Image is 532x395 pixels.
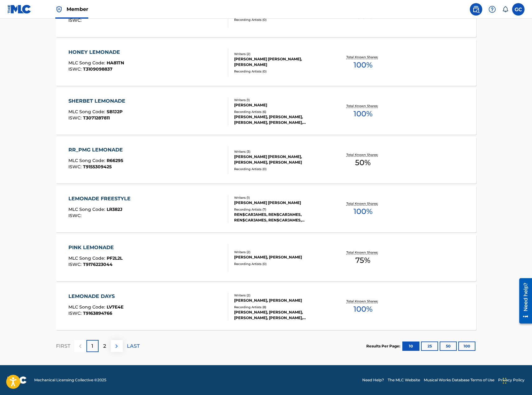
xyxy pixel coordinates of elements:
[234,154,328,165] div: [PERSON_NAME] [PERSON_NAME], [PERSON_NAME], [PERSON_NAME]
[7,5,31,14] img: MLC Logo
[68,158,107,163] span: MLC Song Code :
[107,109,123,114] span: SB1J2P
[234,109,328,114] div: Recording Artists ( 6 )
[354,206,372,217] span: 100 %
[68,255,107,261] span: MLC Song Code :
[83,164,112,170] span: T9155309425
[346,55,380,59] p: Total Known Shares:
[234,200,328,206] div: [PERSON_NAME] [PERSON_NAME]
[68,115,83,121] span: ISWC :
[68,293,123,300] div: LEMONADE DAYS
[56,137,476,184] a: RR_PMG LEMONADEMLC Song Code:R66295ISWC:T9155309425Writers (3)[PERSON_NAME] [PERSON_NAME], [PERSO...
[56,235,476,281] a: PINK LEMONADEMLC Song Code:PF2L2LISWC:T9176223044Writers (2)[PERSON_NAME], [PERSON_NAME]Recording...
[56,342,70,350] p: FIRST
[68,146,126,154] div: RR_PMG LEMONADE
[388,377,420,383] a: The MLC Website
[355,255,370,266] span: 75 %
[68,244,123,251] div: PINK LEMONADE
[346,104,380,108] p: Total Known Shares:
[68,213,83,218] span: ISWC :
[107,304,123,310] span: LV7E4E
[107,60,124,66] span: HA81TN
[83,66,113,72] span: T3109098837
[498,377,525,383] a: Privacy Policy
[68,97,128,105] div: SHERBET LEMONADE
[234,309,328,321] div: [PERSON_NAME], [PERSON_NAME], [PERSON_NAME], [PERSON_NAME], [PERSON_NAME]
[234,56,328,67] div: [PERSON_NAME] [PERSON_NAME], [PERSON_NAME]
[234,98,328,102] div: Writers ( 1 )
[34,377,106,383] span: Mechanical Licensing Collective © 2025
[355,157,371,168] span: 50 %
[68,304,107,310] span: MLC Song Code :
[68,66,83,72] span: ISWC :
[234,250,328,254] div: Writers ( 2 )
[354,304,372,315] span: 100 %
[83,310,112,316] span: T9163894766
[234,293,328,298] div: Writers ( 2 )
[234,149,328,154] div: Writers ( 3 )
[83,262,113,267] span: T9176223044
[56,39,476,86] a: HONEY LEMONADEMLC Song Code:HA81TNISWC:T3109098837Writers (2)[PERSON_NAME] [PERSON_NAME], [PERSON...
[234,195,328,200] div: Writers ( 1 )
[234,52,328,56] div: Writers ( 2 )
[486,3,498,16] div: Help
[234,114,328,125] div: [PERSON_NAME], [PERSON_NAME], [PERSON_NAME], [PERSON_NAME], [PERSON_NAME]
[113,342,120,350] img: right
[107,158,123,163] span: R66295
[234,212,328,223] div: REN$CARJAMES, REN$CARJAMES, REN$CARJAMES, REN$CARJAMES, REN$CARJAMES
[55,6,63,13] img: Top Rightsholder
[68,17,83,23] span: ISWC :
[234,102,328,108] div: [PERSON_NAME]
[346,201,380,206] p: Total Known Shares:
[354,59,372,71] span: 100 %
[68,262,83,267] span: ISWC :
[502,6,508,12] div: Notifications
[472,6,480,13] img: search
[234,17,328,22] div: Recording Artists ( 0 )
[68,164,83,170] span: ISWC :
[127,342,140,350] p: LAST
[68,195,134,202] div: LEMONADE FREESTYLE
[234,207,328,212] div: Recording Artists ( 7 )
[234,298,328,303] div: [PERSON_NAME], [PERSON_NAME]
[346,299,380,304] p: Total Known Shares:
[234,305,328,309] div: Recording Artists ( 8 )
[67,6,88,13] span: Member
[56,283,476,330] a: LEMONADE DAYSMLC Song Code:LV7E4EISWC:T9163894766Writers (2)[PERSON_NAME], [PERSON_NAME]Recording...
[346,152,380,157] p: Total Known Shares:
[424,377,494,383] a: Musical Works Database Terms of Use
[56,88,476,135] a: SHERBET LEMONADEMLC Song Code:SB1J2PISWC:T3071287811Writers (1)[PERSON_NAME]Recording Artists (6)...
[501,365,532,395] iframe: Chat Widget
[402,342,419,351] button: 10
[458,342,475,351] button: 100
[107,207,123,212] span: LR382J
[515,276,532,326] iframe: Resource Center
[366,343,402,349] p: Results Per Page:
[56,186,476,232] a: LEMONADE FREESTYLEMLC Song Code:LR382JISWC:Writers (1)[PERSON_NAME] [PERSON_NAME]Recording Artist...
[234,167,328,171] div: Recording Artists ( 0 )
[440,342,457,351] button: 50
[91,342,93,350] p: 1
[470,3,482,16] a: Public Search
[503,371,507,390] div: Drag
[7,376,27,384] img: logo
[68,109,107,114] span: MLC Song Code :
[107,255,123,261] span: PF2L2L
[68,310,83,316] span: ISWC :
[362,377,384,383] a: Need Help?
[234,262,328,266] div: Recording Artists ( 0 )
[512,3,525,16] div: User Menu
[234,254,328,260] div: [PERSON_NAME], [PERSON_NAME]
[488,6,496,13] img: help
[234,69,328,74] div: Recording Artists ( 0 )
[83,115,110,121] span: T3071287811
[68,49,124,56] div: HONEY LEMONADE
[68,60,107,66] span: MLC Song Code :
[354,108,372,119] span: 100 %
[68,207,107,212] span: MLC Song Code :
[346,250,380,255] p: Total Known Shares:
[421,342,438,351] button: 25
